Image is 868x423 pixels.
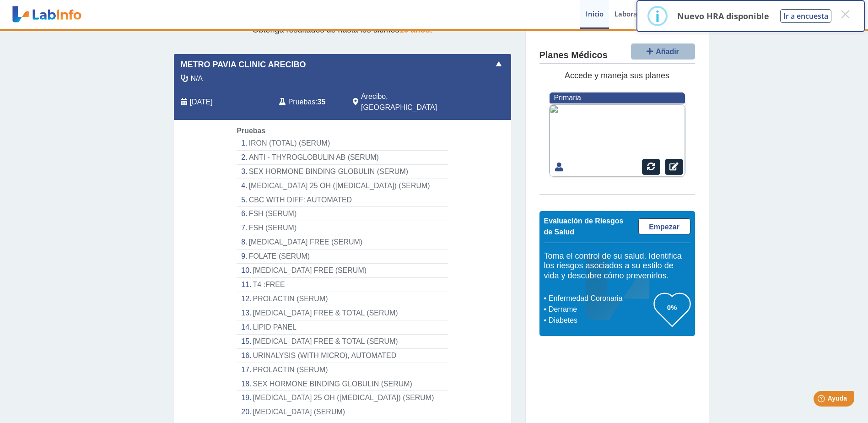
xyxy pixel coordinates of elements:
[837,6,853,22] button: Close this dialog
[539,50,608,61] h4: Planes Médicos
[399,25,430,34] span: 10 años
[546,304,654,315] li: Derrame
[565,71,669,80] span: Accede y maneja sus planes
[237,306,447,320] li: [MEDICAL_DATA] FREE & TOTAL (SERUM)
[546,315,654,326] li: Diabetes
[318,98,326,106] b: 35
[252,25,432,34] span: Obtenga resultados de hasta los últimos .
[237,193,447,207] li: CBC WITH DIFF: AUTOMATED
[654,302,690,313] h3: 0%
[361,91,462,113] span: Arecibo, PR
[677,11,769,22] p: Nuevo HRA disponible
[237,320,447,335] li: LIPID PANEL
[237,377,447,391] li: SEX HORMONE BINDING GLOBULIN (SERUM)
[787,387,858,413] iframe: Help widget launcher
[237,165,447,179] li: SEX HORMONE BINDING GLOBULIN (SERUM)
[237,264,447,278] li: [MEDICAL_DATA] FREE (SERUM)
[237,249,447,264] li: FOLATE (SERUM)
[546,293,654,304] li: Enfermedad Coronaria
[237,179,447,193] li: [MEDICAL_DATA] 25 OH ([MEDICAL_DATA]) (SERUM)
[237,136,447,151] li: IRON (TOTAL) (SERUM)
[237,235,447,249] li: [MEDICAL_DATA] FREE (SERUM)
[237,292,447,306] li: PROLACTIN (SERUM)
[272,91,346,113] div: :
[780,9,831,23] button: Ir a encuesta
[638,218,690,234] a: Empezar
[237,363,447,377] li: PROLACTIN (SERUM)
[655,8,660,24] div: i
[649,223,679,231] span: Empezar
[631,43,695,60] button: Añadir
[237,349,447,363] li: URINALYSIS (WITH MICRO), AUTOMATED
[190,97,213,108] span: 2025-09-17
[237,151,447,165] li: ANTI - THYROGLOBULIN AB (SERUM)
[656,48,679,55] span: Añadir
[288,97,315,108] span: Pruebas
[237,127,265,135] span: Pruebas
[237,405,447,419] li: [MEDICAL_DATA] (SERUM)
[237,391,447,405] li: [MEDICAL_DATA] 25 OH ([MEDICAL_DATA]) (SERUM)
[544,251,690,281] h5: Toma el control de su salud. Identifica los riesgos asociados a su estilo de vida y descubre cómo...
[237,207,447,221] li: FSH (SERUM)
[237,335,447,349] li: [MEDICAL_DATA] FREE & TOTAL (SERUM)
[237,278,447,292] li: T4 :FREE
[191,73,203,84] span: N/A
[554,94,581,102] span: Primaria
[181,59,306,71] span: Metro Pavia Clinic Arecibo
[544,217,624,236] span: Evaluación de Riesgos de Salud
[237,221,447,235] li: FSH (SERUM)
